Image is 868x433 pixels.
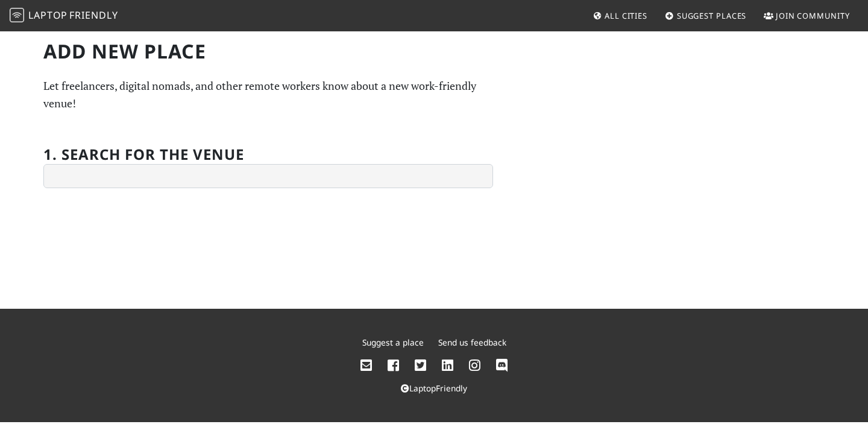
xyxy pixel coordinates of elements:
[759,5,855,27] a: Join Community
[362,337,424,348] a: Suggest a place
[10,5,118,27] a: LaptopFriendly LaptopFriendly
[43,146,244,163] h2: 1. Search for the venue
[660,5,752,27] a: Suggest Places
[10,8,24,22] img: LaptopFriendly
[588,5,652,27] a: All Cities
[28,8,68,22] span: Laptop
[605,10,647,21] span: All Cities
[43,77,493,112] p: Let freelancers, digital nomads, and other remote workers know about a new work-friendly venue!
[69,8,118,22] span: Friendly
[438,337,506,348] a: Send us feedback
[43,40,493,63] h1: Add new Place
[677,10,747,21] span: Suggest Places
[776,10,850,21] span: Join Community
[401,382,467,394] a: LaptopFriendly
